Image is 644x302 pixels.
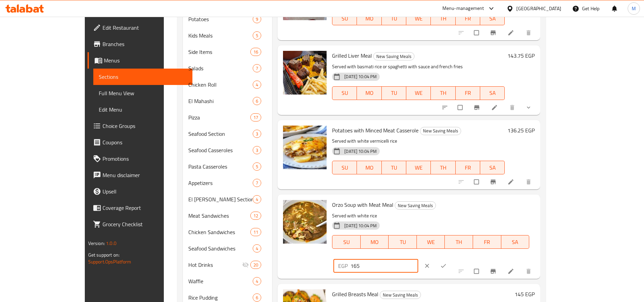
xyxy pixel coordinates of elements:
[283,126,327,169] img: Potatoes with Minced Meat Casserole
[88,36,192,52] a: Branches
[470,265,484,278] span: Select to update
[335,88,354,98] span: SU
[103,204,187,212] span: Coverage Report
[188,261,242,269] span: Hot Drinks
[521,264,537,279] button: delete
[183,60,272,76] div: Salads7
[431,86,455,100] button: TH
[188,48,250,56] span: Side Items
[458,163,477,173] span: FR
[357,86,381,100] button: MO
[253,31,261,40] div: items
[253,82,261,88] span: 4
[88,239,105,248] span: Version:
[251,229,261,235] span: 11
[434,88,453,98] span: TH
[332,235,360,249] button: SU
[380,291,421,299] div: New Saving Meals
[332,125,419,135] span: Potatoes with Minced Meat Casserole
[188,277,253,285] div: Waffle
[188,146,253,154] span: Seafood Casseroles
[253,64,261,72] div: items
[483,88,502,98] span: SA
[445,235,473,249] button: TH
[253,180,261,186] span: 7
[188,130,253,138] div: Seafood Section
[188,31,253,40] span: Kids Meals
[253,147,261,154] span: 3
[253,65,261,72] span: 7
[283,200,327,244] img: Orzo Soup with Meat Meal
[253,278,261,285] span: 4
[188,97,253,105] span: El Mahashi
[486,264,502,279] button: Branch-specific-item
[335,14,354,24] span: SU
[469,100,486,115] button: Branch-specific-item
[188,212,250,220] span: Meat Sandwiches
[507,51,535,60] h6: 143.75 EGP
[88,19,192,36] a: Edit Restaurant
[521,100,537,115] button: show more
[456,86,480,100] button: FR
[434,14,453,24] span: TH
[391,237,414,247] span: TU
[384,14,404,24] span: TU
[253,15,261,23] div: items
[384,163,404,173] span: TU
[103,40,187,48] span: Branches
[253,245,261,252] span: 4
[250,212,261,220] div: items
[525,104,532,111] svg: Show Choices
[342,148,379,155] span: [DATE] 10:04 PM
[360,163,379,173] span: MO
[104,56,187,64] span: Menus
[253,32,261,39] span: 5
[88,52,192,69] a: Menus
[253,162,261,171] div: items
[504,237,527,247] span: SA
[454,101,468,114] span: Select to update
[332,289,378,299] span: Grilled Breasts Meal
[332,86,357,100] button: SU
[99,105,187,114] span: Edit Menu
[183,76,272,93] div: Chicken Roll4
[406,161,431,174] button: WE
[188,179,253,187] span: Appetizers
[188,293,253,302] span: Rice Pudding
[253,97,261,105] div: items
[183,257,272,273] div: Hot Drinks20
[188,81,253,89] span: Chicken Roll
[183,27,272,44] div: Kids Meals5
[382,86,406,100] button: TU
[88,200,192,216] a: Coverage Report
[382,161,406,174] button: TU
[183,44,272,60] div: Side Items16
[188,113,250,121] span: Pizza
[88,257,131,266] a: Support.OpsPlatform
[253,131,261,137] span: 3
[183,273,272,289] div: Waffle4
[251,262,261,268] span: 20
[384,88,404,98] span: TU
[93,69,192,85] a: Sections
[253,146,261,154] div: items
[88,216,192,232] a: Grocery Checklist
[436,258,452,273] button: ok
[183,224,272,240] div: Chicken Sandwiches11
[183,11,272,27] div: Potatoes9
[188,228,250,236] div: Chicken Sandwiches
[253,130,261,138] div: items
[357,161,381,174] button: MO
[480,86,505,100] button: SA
[516,5,561,12] div: [GEOGRAPHIC_DATA]
[515,289,535,299] h6: 145 EGP
[250,261,261,269] div: items
[507,126,535,135] h6: 136.25 EGP
[188,15,253,23] div: Potatoes
[253,98,261,104] span: 6
[250,113,261,121] div: items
